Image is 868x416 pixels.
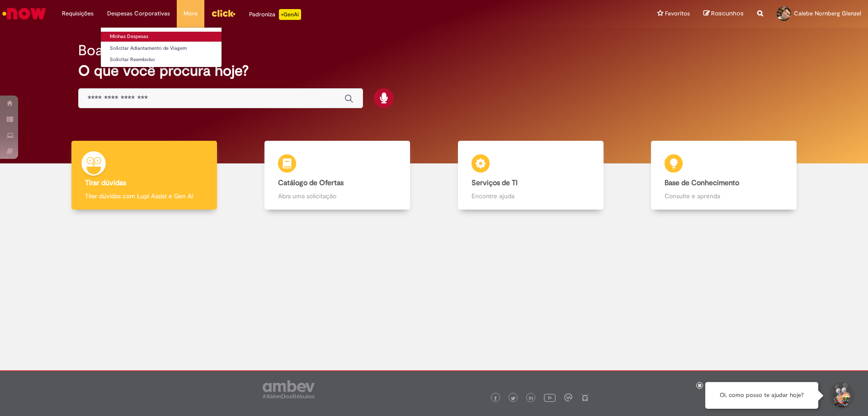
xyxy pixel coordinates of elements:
a: Rascunhos [703,10,744,18]
span: Favoritos [665,9,690,18]
b: Tirar dúvidas [85,178,126,187]
img: click_logo_yellow_360x200.png [211,6,236,20]
img: logo_footer_youtube.png [544,392,556,403]
p: +GenAi [279,9,301,20]
p: Encontre ajuda [472,191,590,201]
img: ServiceNow [1,5,47,23]
p: Consulte e aprenda [665,191,783,201]
img: logo_footer_linkedin.png [529,396,533,401]
b: Serviços de TI [472,178,518,187]
a: Minhas Despesas [101,32,222,42]
a: Solicitar Adiantamento de Viagem [101,43,222,53]
a: Catálogo de Ofertas Abra uma solicitação [241,141,434,210]
a: Base de Conhecimento Consulte e aprenda [627,141,821,210]
p: Tirar dúvidas com Lupi Assist e Gen Ai [85,191,203,201]
b: Base de Conhecimento [665,178,739,187]
span: More [184,9,198,18]
p: Abra uma solicitação [278,191,396,201]
div: Padroniza [249,9,301,20]
a: Solicitar Reembolso [101,55,222,65]
img: logo_footer_facebook.png [493,396,498,401]
a: Serviços de TI Encontre ajuda [434,141,627,210]
button: Iniciar Conversa de Suporte [827,382,854,409]
img: logo_footer_workplace.png [564,393,572,402]
ul: Despesas Corporativas [100,27,222,67]
span: Calebe Nornberg Glenzel [794,10,861,17]
a: Tirar dúvidas Tirar dúvidas com Lupi Assist e Gen Ai [47,141,241,210]
span: Despesas Corporativas [107,9,170,18]
img: logo_footer_ambev_rotulo_gray.png [263,380,315,398]
img: logo_footer_twitter.png [511,396,515,401]
img: logo_footer_naosei.png [581,393,589,402]
span: Rascunhos [711,9,744,18]
span: Requisições [62,9,94,18]
b: Catálogo de Ofertas [278,178,344,187]
h2: Boa tarde, Calebe [78,43,195,58]
h2: O que você procura hoje? [78,63,790,79]
div: Oi, como posso te ajudar hoje? [705,382,818,409]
